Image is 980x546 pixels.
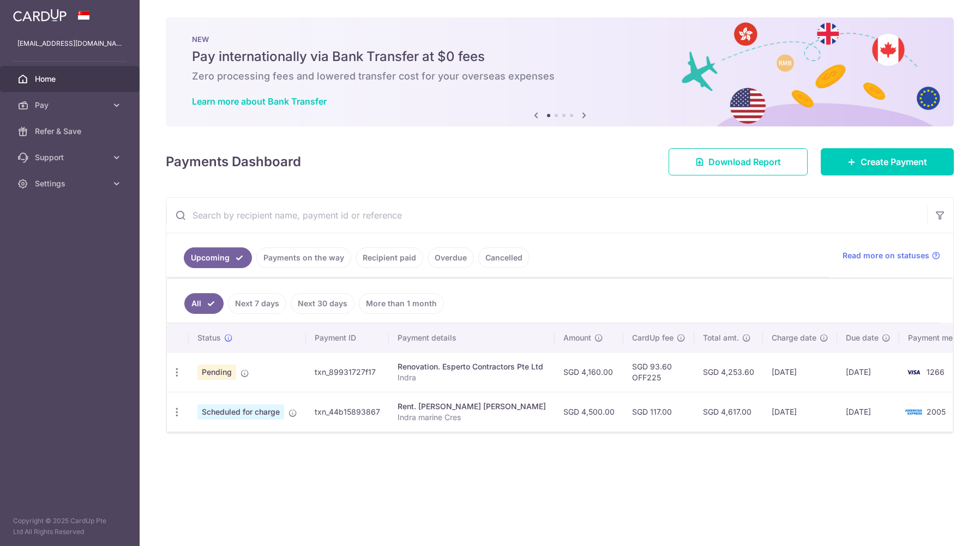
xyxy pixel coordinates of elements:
[843,250,929,261] span: Read more on statuses
[837,352,899,392] td: [DATE]
[166,198,927,233] input: Search by recipient name, payment id or reference
[563,332,591,343] span: Amount
[398,372,546,383] p: Indra
[197,332,221,343] span: Status
[632,332,674,343] span: CardUp fee
[555,352,623,392] td: SGD 4,160.00
[13,9,67,22] img: CardUp
[35,152,107,163] span: Support
[166,152,301,172] h4: Payments Dashboard
[903,366,924,379] img: Bank Card
[428,247,474,268] a: Overdue
[166,17,954,126] img: Bank transfer banner
[694,352,763,392] td: SGD 4,253.60
[821,148,954,175] a: Create Payment
[35,126,107,137] span: Refer & Save
[861,155,927,168] span: Create Payment
[694,392,763,432] td: SGD 4,617.00
[555,392,623,432] td: SGD 4,500.00
[623,392,694,432] td: SGD 117.00
[197,404,284,420] span: Scheduled for charge
[843,250,940,261] a: Read more on statuses
[398,401,546,412] div: Rent. [PERSON_NAME] [PERSON_NAME]
[478,247,530,268] a: Cancelled
[192,35,928,44] p: NEW
[763,392,837,432] td: [DATE]
[623,352,694,392] td: SGD 93.60 OFF225
[192,96,327,107] a: Learn more about Bank Transfer
[903,405,924,418] img: Bank Card
[356,247,423,268] a: Recipient paid
[306,324,389,352] th: Payment ID
[669,148,808,175] a: Download Report
[197,365,236,380] span: Pending
[256,247,351,268] a: Payments on the way
[228,293,286,314] a: Next 7 days
[184,293,224,314] a: All
[398,361,546,372] div: Renovation. Esperto Contractors Pte Ltd
[35,74,107,84] span: Home
[927,367,945,377] span: 1266
[35,178,107,189] span: Settings
[398,412,546,423] p: Indra marine Cres
[306,392,389,432] td: txn_44b15893867
[192,70,928,83] h6: Zero processing fees and lowered transfer cost for your overseas expenses
[772,332,816,343] span: Charge date
[35,100,107,111] span: Pay
[306,352,389,392] td: txn_89931727f17
[703,332,739,343] span: Total amt.
[837,392,899,432] td: [DATE]
[846,332,879,343] span: Due date
[184,247,252,268] a: Upcoming
[708,155,781,168] span: Download Report
[192,48,928,65] h5: Pay internationally via Bank Transfer at $0 fees
[359,293,444,314] a: More than 1 month
[291,293,354,314] a: Next 30 days
[17,38,122,49] p: [EMAIL_ADDRESS][DOMAIN_NAME]
[763,352,837,392] td: [DATE]
[389,324,555,352] th: Payment details
[927,407,946,416] span: 2005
